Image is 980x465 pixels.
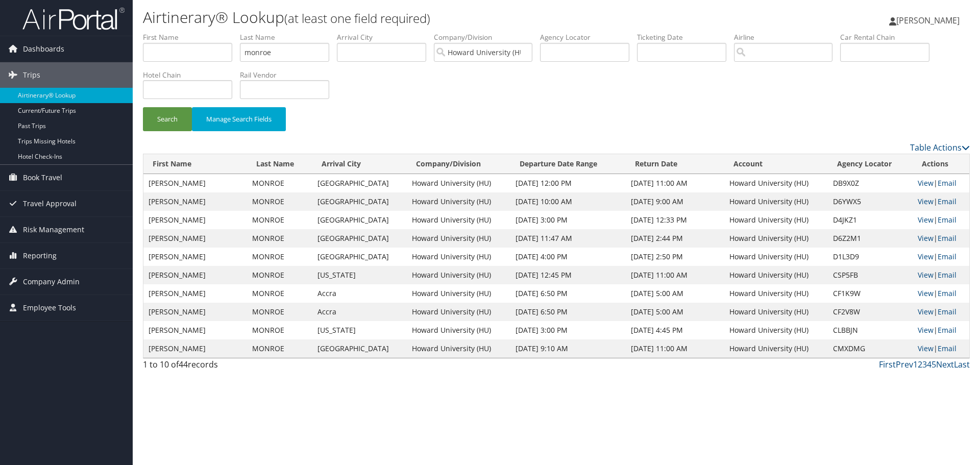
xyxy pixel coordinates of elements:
[896,359,913,370] a: Prev
[828,266,913,284] td: CSP5FB
[828,248,913,266] td: D1L3D9
[510,266,626,284] td: [DATE] 12:45 PM
[312,248,407,266] td: [GEOGRAPHIC_DATA]
[913,229,969,248] td: |
[938,288,957,298] a: Email
[626,303,724,321] td: [DATE] 5:00 AM
[312,339,407,358] td: [GEOGRAPHIC_DATA]
[938,344,957,353] a: Email
[828,229,913,248] td: D6Z2M1
[896,15,960,26] span: [PERSON_NAME]
[724,266,828,284] td: Howard University (HU)
[407,321,510,339] td: Howard University (HU)
[23,217,84,242] span: Risk Management
[626,211,724,229] td: [DATE] 12:33 PM
[938,215,957,225] a: Email
[312,154,407,174] th: Arrival City: activate to sort column ascending
[407,248,510,266] td: Howard University (HU)
[724,303,828,321] td: Howard University (HU)
[626,284,724,303] td: [DATE] 5:00 AM
[938,325,957,335] a: Email
[407,174,510,192] td: Howard University (HU)
[918,215,934,225] a: View
[143,321,247,339] td: [PERSON_NAME]
[434,32,540,42] label: Company/Division
[922,359,927,370] a: 3
[312,192,407,211] td: [GEOGRAPHIC_DATA]
[828,321,913,339] td: CLBBJN
[724,192,828,211] td: Howard University (HU)
[143,303,247,321] td: [PERSON_NAME]
[938,270,957,280] a: Email
[938,178,957,188] a: Email
[540,32,637,42] label: Agency Locator
[828,339,913,358] td: CMXDMG
[247,229,312,248] td: MONROE
[918,252,934,261] a: View
[247,154,312,174] th: Last Name: activate to sort column ascending
[889,5,970,36] a: [PERSON_NAME]
[23,191,77,216] span: Travel Approval
[240,32,337,42] label: Last Name
[22,7,125,31] img: airportal-logo.png
[143,339,247,358] td: [PERSON_NAME]
[143,266,247,284] td: [PERSON_NAME]
[828,174,913,192] td: DB9X0Z
[247,266,312,284] td: MONROE
[312,284,407,303] td: Accra
[828,154,913,174] th: Agency Locator: activate to sort column ascending
[626,339,724,358] td: [DATE] 11:00 AM
[840,32,937,42] label: Car Rental Chain
[734,32,840,42] label: Airline
[913,248,969,266] td: |
[247,211,312,229] td: MONROE
[510,339,626,358] td: [DATE] 9:10 AM
[23,36,64,62] span: Dashboards
[510,303,626,321] td: [DATE] 6:50 PM
[143,358,338,376] div: 1 to 10 of records
[938,233,957,243] a: Email
[913,284,969,303] td: |
[510,321,626,339] td: [DATE] 3:00 PM
[407,339,510,358] td: Howard University (HU)
[407,229,510,248] td: Howard University (HU)
[247,174,312,192] td: MONROE
[626,321,724,339] td: [DATE] 4:45 PM
[23,243,57,268] span: Reporting
[828,303,913,321] td: CF2V8W
[918,307,934,316] a: View
[240,70,337,80] label: Rail Vendor
[510,229,626,248] td: [DATE] 11:47 AM
[932,359,936,370] a: 5
[143,211,247,229] td: [PERSON_NAME]
[407,303,510,321] td: Howard University (HU)
[938,252,957,261] a: Email
[192,107,286,131] button: Manage Search Fields
[938,307,957,316] a: Email
[247,248,312,266] td: MONROE
[23,295,76,321] span: Employee Tools
[724,154,828,174] th: Account: activate to sort column ascending
[938,197,957,206] a: Email
[913,211,969,229] td: |
[247,303,312,321] td: MONROE
[724,339,828,358] td: Howard University (HU)
[312,174,407,192] td: [GEOGRAPHIC_DATA]
[312,211,407,229] td: [GEOGRAPHIC_DATA]
[918,233,934,243] a: View
[23,165,62,190] span: Book Travel
[918,178,934,188] a: View
[913,154,969,174] th: Actions
[828,192,913,211] td: D6YWX5
[626,192,724,211] td: [DATE] 9:00 AM
[879,359,896,370] a: First
[626,248,724,266] td: [DATE] 2:50 PM
[179,359,188,370] span: 44
[626,174,724,192] td: [DATE] 11:00 AM
[724,321,828,339] td: Howard University (HU)
[724,284,828,303] td: Howard University (HU)
[918,288,934,298] a: View
[918,325,934,335] a: View
[143,70,240,80] label: Hotel Chain
[143,32,240,42] label: First Name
